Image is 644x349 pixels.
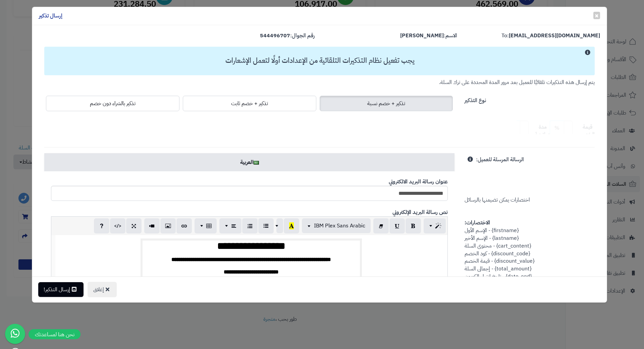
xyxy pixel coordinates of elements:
[392,208,448,216] b: نص رسالة البريد الإلكتروني
[400,32,444,40] strong: [PERSON_NAME]
[400,32,457,40] label: الاسم:
[44,153,454,171] a: العربية
[501,32,600,40] label: To:
[90,99,136,107] span: تذكير بالشراء دون خصم
[389,178,448,186] b: عنوان رسالة البريد الالكتروني
[476,153,524,164] label: الرسالة المرسلة للعميل:
[465,219,490,227] strong: الاختصارات:
[583,121,595,139] label: قيمة الخصم
[231,99,268,107] span: تذكير + خصم ثابت
[48,57,592,64] h3: يجب تفعيل نظام التذكيرات التلقائية من الإعدادات أولًا لتعمل الإشعارات
[439,78,595,86] small: يتم إرسال هذه التذكيرات تلقائيًا للعميل بعد مرور المدة المحددة على ترك السلة.
[595,10,599,20] span: ×
[367,99,405,107] span: تذكير + خصم نسبة
[254,161,259,165] img: ar.png
[539,121,551,146] label: مدة صلاحية الخصم
[38,282,84,297] button: إرسال التذكير!
[88,282,117,297] button: إغلاق
[554,124,559,132] span: %
[314,222,365,230] span: IBM Plex Sans Arabic
[465,94,486,104] label: نوع التذكير
[465,156,538,296] span: اختصارات يمكن تضيمنها بالرسائل {firstname} - الإسم الأول {lastname} - الإسم الأخير {cart_content}...
[260,32,290,40] strong: 544496707
[39,12,62,20] h4: إرسال تذكير
[509,32,600,40] strong: [EMAIL_ADDRESS][DOMAIN_NAME]
[260,32,315,40] label: رقم الجوال:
